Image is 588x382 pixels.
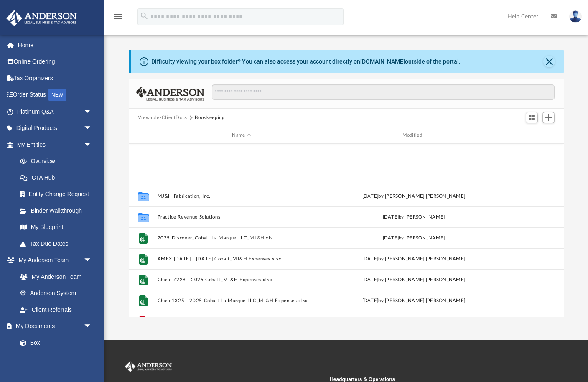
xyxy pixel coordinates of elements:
a: [DOMAIN_NAME] [360,58,405,65]
div: [DATE] by [PERSON_NAME] [329,234,498,242]
a: Online Ordering [6,53,104,70]
div: id [132,132,153,139]
button: AMEX [DATE] - [DATE] Cobalt_MJ&H Expenses.xlsx [157,256,326,262]
a: Tax Organizers [6,70,104,87]
a: Box [12,334,96,351]
div: NEW [48,89,66,101]
div: Name [157,132,326,139]
button: Practice Revenue Solutions [157,214,326,220]
a: My Blueprint [12,219,100,236]
a: Meeting Minutes [12,351,100,368]
a: My Entitiesarrow_drop_down [6,136,104,153]
input: Search files and folders [212,84,555,100]
a: Digital Productsarrow_drop_down [6,120,104,137]
div: [DATE] by [PERSON_NAME] [329,214,498,221]
div: [DATE] by [PERSON_NAME] [PERSON_NAME] [329,193,498,200]
a: Order StatusNEW [6,87,104,104]
a: My Documentsarrow_drop_down [6,318,100,335]
div: Modified [329,132,498,139]
div: [DATE] by [PERSON_NAME] [PERSON_NAME] [329,297,498,305]
a: Tax Due Dates [12,235,104,252]
button: Chase1325 - 2025 Cobalt La Marque LLC_MJ&H Expenses.xlsx [157,298,326,303]
i: search [140,11,149,20]
a: menu [113,16,123,22]
span: arrow_drop_down [84,120,100,137]
a: Platinum Q&Aarrow_drop_down [6,103,104,120]
img: Anderson Advisors Platinum Portal [123,361,173,372]
a: My Anderson Teamarrow_drop_down [6,252,100,269]
span: arrow_drop_down [84,103,100,120]
a: Anderson System [12,285,100,302]
button: MJ&H Fabrication, Inc. [157,194,326,199]
a: Binder Walkthrough [12,202,104,219]
a: Entity Change Request [12,186,104,203]
i: menu [113,12,123,22]
span: arrow_drop_down [84,318,100,335]
button: Bookkeeping [195,114,224,122]
a: Overview [12,153,104,170]
button: Close [543,56,555,67]
button: Viewable-ClientDocs [138,114,187,122]
img: User Pic [569,10,582,23]
span: arrow_drop_down [84,252,100,269]
button: Add [542,112,555,124]
div: Difficulty viewing your box folder? You can also access your account directly on outside of the p... [151,57,461,66]
button: Chase 7228 - 2025 Cobalt_MJ&H Expenses.xlsx [157,277,326,283]
img: Anderson Advisors Platinum Portal [4,10,79,26]
button: Switch to Grid View [526,112,538,124]
div: id [501,132,560,139]
button: 2025 Discover_Cobalt La Marque LLC_MJ&H.xls [157,235,326,241]
a: My Anderson Team [12,268,96,285]
div: [DATE] by [PERSON_NAME] [PERSON_NAME] [329,255,498,263]
div: grid [129,144,564,317]
a: CTA Hub [12,169,104,186]
div: [DATE] by [PERSON_NAME] [PERSON_NAME] [329,276,498,284]
a: Home [6,37,104,53]
span: arrow_drop_down [84,136,100,153]
a: Client Referrals [12,301,100,318]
